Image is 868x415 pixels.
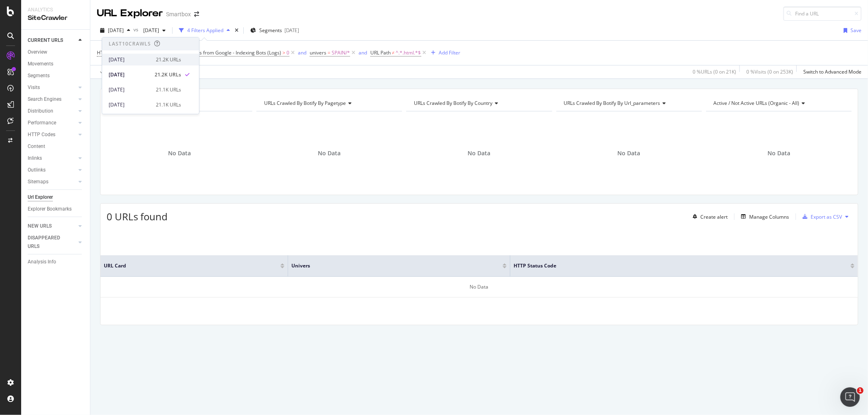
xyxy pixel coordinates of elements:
[28,60,53,68] div: Movements
[28,222,76,230] a: NEW URLS
[28,95,61,104] div: Search Engines
[140,27,159,34] span: 2025 Aug. 4th
[28,234,69,251] div: DISAPPEARED URLS
[857,387,864,394] span: 1
[28,72,84,80] a: Segments
[156,86,181,93] div: 21.1K URLs
[712,97,844,110] h4: Active / Not Active URLs
[109,41,151,48] div: Last 10 Crawls
[97,49,138,56] span: HTTP Status Code
[97,24,133,37] button: [DATE]
[811,213,842,220] div: Export as CSV
[564,100,660,106] span: URLs Crawled By Botify By url_parameters
[468,149,490,157] span: No Data
[714,100,800,106] span: Active / Not Active URLs (organic - all)
[746,68,793,75] div: 0 % Visits ( 0 on 253K )
[264,100,346,106] span: URLs Crawled By Botify By pagetype
[332,47,350,59] span: SPAIN/*
[28,72,50,80] div: Segments
[259,27,282,34] span: Segments
[194,11,199,17] div: arrow-right-arrow-left
[284,27,299,34] div: [DATE]
[28,178,76,186] a: Sitemaps
[298,49,306,56] div: and
[799,210,842,223] button: Export as CSV
[28,166,76,174] a: Outlinks
[28,166,46,174] div: Outlinks
[840,387,860,407] iframe: Intercom live chat
[286,47,289,59] span: 0
[359,49,367,56] div: and
[693,68,736,75] div: 0 % URLs ( 0 on 21K )
[28,119,76,127] a: Performance
[783,7,861,21] input: Find a URL
[28,60,84,68] a: Movements
[172,49,281,56] span: No. of Crawls from Google - Indexing Bots (Logs)
[28,142,45,151] div: Content
[392,49,395,56] span: ≠
[28,205,72,213] div: Explorer Bookmarks
[107,210,168,223] span: 0 URLs found
[28,48,47,56] div: Overview
[28,258,56,266] div: Analysis Info
[851,27,861,34] div: Save
[28,154,42,163] div: Inlinks
[28,48,84,56] a: Overview
[168,149,191,157] span: No Data
[140,24,169,37] button: [DATE]
[767,149,790,157] span: No Data
[28,258,84,266] a: Analysis Info
[28,142,84,151] a: Content
[28,83,76,92] a: Visits
[328,49,330,56] span: =
[262,97,395,110] h4: URLs Crawled By Botify By pagetype
[28,234,76,251] a: DISAPPEARED URLS
[108,27,124,34] span: 2025 Sep. 15th
[291,262,490,269] span: univers
[109,86,151,93] div: [DATE]
[800,65,861,78] button: Switch to Advanced Mode
[28,130,55,139] div: HTTP Codes
[414,100,492,106] span: URLs Crawled By Botify By country
[187,27,223,34] div: 4 Filters Applied
[28,7,83,13] div: Analytics
[370,49,391,56] span: URL Path
[28,222,52,230] div: NEW URLS
[700,213,728,220] div: Create alert
[803,68,861,75] div: Switch to Advanced Mode
[97,65,120,78] button: Apply
[28,154,76,163] a: Inlinks
[428,48,461,58] button: Add Filter
[97,7,163,20] div: URL Explorer
[156,101,181,109] div: 21.1K URLs
[28,193,84,202] a: Url Explorer
[109,71,150,78] div: [DATE]
[738,212,789,222] button: Manage Columns
[689,210,728,223] button: Create alert
[233,26,240,35] div: times
[28,107,76,115] a: Distribution
[28,36,76,45] a: CURRENT URLS
[28,36,63,45] div: CURRENT URLS
[359,49,367,56] button: and
[514,262,838,269] span: HTTP Status Code
[155,71,181,78] div: 21.2K URLs
[396,47,421,59] span: ^.*.html.*$
[282,49,285,56] span: >
[133,26,140,33] span: vs
[166,10,191,18] div: Smartbox
[318,149,341,157] span: No Data
[28,178,48,186] div: Sitemaps
[104,262,278,269] span: URL Card
[109,101,151,109] div: [DATE]
[840,24,861,37] button: Save
[28,107,53,115] div: Distribution
[28,193,53,202] div: Url Explorer
[247,24,302,37] button: Segments[DATE]
[109,56,151,63] div: [DATE]
[439,49,461,56] div: Add Filter
[176,24,233,37] button: 4 Filters Applied
[28,119,56,127] div: Performance
[28,83,40,92] div: Visits
[562,97,695,110] h4: URLs Crawled By Botify By url_parameters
